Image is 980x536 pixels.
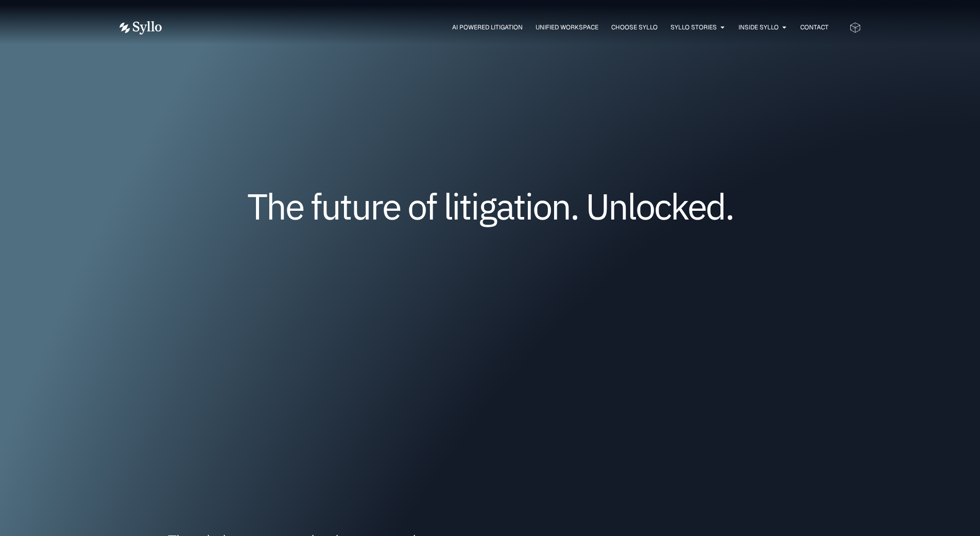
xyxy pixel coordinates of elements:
[738,23,779,32] a: Inside Syllo
[611,23,658,32] a: Choose Syllo
[670,23,717,32] a: Syllo Stories
[182,23,829,32] div: Menu Toggle
[119,21,162,35] img: Vector
[182,23,829,32] nav: Menu
[452,23,523,32] a: AI Powered Litigation
[800,23,829,32] a: Contact
[181,189,799,223] h1: The future of litigation. Unlocked.
[536,23,598,32] a: Unified Workspace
